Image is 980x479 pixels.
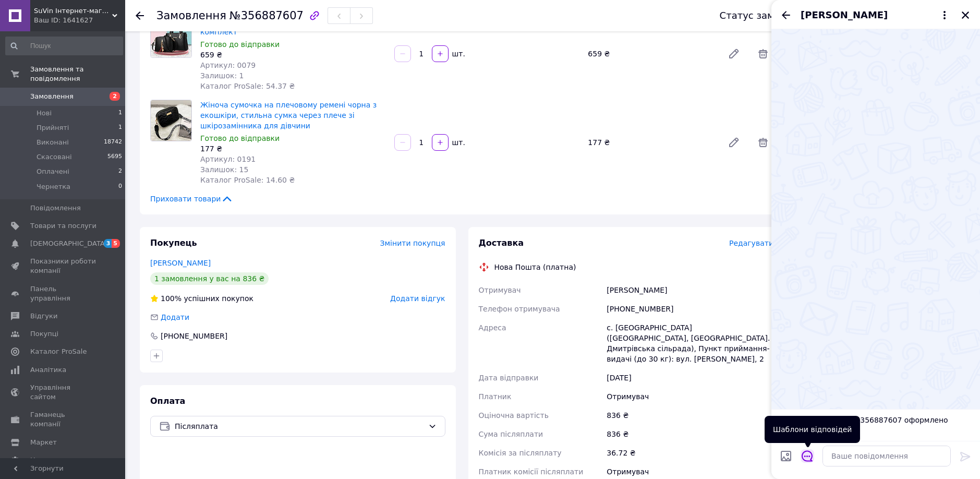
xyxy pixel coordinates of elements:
[150,259,211,267] a: [PERSON_NAME]
[30,329,58,339] span: Покупці
[479,324,506,332] span: Адреса
[30,347,87,356] span: Каталог ProSale
[136,10,144,21] div: Повернутися назад
[492,262,579,272] div: Нова Пошта (платна)
[118,167,122,176] span: 2
[604,444,776,462] div: 36.72 ₴
[118,123,122,133] span: 1
[801,8,888,22] span: [PERSON_NAME]
[118,109,122,118] span: 1
[479,374,539,382] span: Дата відправки
[765,416,860,443] div: Шаблони відповідей
[34,6,112,16] span: SuVin Інтернет-магазин
[30,438,57,447] span: Маркет
[200,71,244,80] span: Залишок: 1
[723,132,744,153] a: Редагувати
[753,43,773,64] span: Видалити
[30,365,66,375] span: Аналітика
[200,40,280,49] span: Готово до відправки
[200,50,386,60] div: 659 ₴
[479,468,584,476] span: Платник комісії післяплати
[584,46,719,61] div: 659 ₴
[37,138,69,147] span: Виконані
[37,152,72,162] span: Скасовані
[604,406,776,425] div: 836 ₴
[30,65,125,83] span: Замовлення та повідомлення
[37,109,52,118] span: Нові
[110,92,120,101] span: 2
[720,10,816,21] div: Статус замовлення
[200,82,295,90] span: Каталог ProSale: 54.37 ₴
[801,449,814,463] button: Відкрити шаблони відповідей
[200,61,256,69] span: Артикул: 0079
[753,132,773,153] span: Видалити
[160,331,228,341] div: [PHONE_NUMBER]
[604,300,776,318] div: [PHONE_NUMBER]
[450,137,466,148] div: шт.
[479,286,521,294] span: Отримувач
[150,293,253,304] div: успішних покупок
[380,239,445,247] span: Змінити покупця
[729,239,773,247] span: Редагувати
[30,456,83,465] span: Налаштування
[151,17,191,57] img: Сумка жіноча високоякісна Еко шкіра чорний комплект
[200,17,376,36] a: Сумка жіноча високоякісна Еко шкіра чорний комплект
[200,155,256,163] span: Артикул: 0191
[104,138,122,147] span: 18742
[584,135,719,150] div: 177 ₴
[200,101,377,130] a: Жіноча сумочка на плечовому ремені чорна з екошкіри, стильна сумка через плече зі шкірозамінника ...
[390,294,445,303] span: Додати відгук
[804,415,974,425] span: Замовлення №356887607 оформлено
[30,203,81,213] span: Повідомлення
[37,182,70,191] span: Чернетка
[200,134,280,142] span: Готово до відправки
[479,449,562,457] span: Комісія за післяплату
[34,16,125,25] div: Ваш ID: 1641627
[604,387,776,406] div: Отримувач
[200,165,248,174] span: Залишок: 15
[200,176,295,184] span: Каталог ProSale: 14.60 ₴
[118,182,122,191] span: 0
[156,9,226,22] span: Замовлення
[107,152,122,162] span: 5695
[723,43,744,64] a: Редагувати
[959,9,972,21] button: Закрити
[604,368,776,387] div: [DATE]
[780,9,792,21] button: Назад
[604,318,776,368] div: с. [GEOGRAPHIC_DATA] ([GEOGRAPHIC_DATA], [GEOGRAPHIC_DATA]. Дмитрівська сільрада), Пункт прийманн...
[150,396,185,406] span: Оплата
[801,8,951,22] button: [PERSON_NAME]
[161,294,182,303] span: 100%
[5,37,123,55] input: Пошук
[104,239,112,248] span: 3
[37,167,69,176] span: Оплачені
[175,421,424,432] span: Післяплата
[161,313,189,321] span: Додати
[30,221,96,231] span: Товари та послуги
[30,92,74,101] span: Замовлення
[229,9,304,22] span: №356887607
[150,238,197,248] span: Покупець
[30,257,96,276] span: Показники роботи компанії
[30,239,107,248] span: [DEMOGRAPHIC_DATA]
[30,383,96,402] span: Управління сайтом
[479,392,512,401] span: Платник
[151,100,191,141] img: Жіноча сумочка на плечовому ремені чорна з екошкіри, стильна сумка через плече зі шкірозамінника ...
[450,49,466,59] div: шт.
[30,410,96,429] span: Гаманець компанії
[479,411,549,420] span: Оціночна вартість
[112,239,120,248] span: 5
[604,281,776,300] div: [PERSON_NAME]
[479,238,524,248] span: Доставка
[479,305,560,313] span: Телефон отримувача
[200,143,386,154] div: 177 ₴
[150,272,269,285] div: 1 замовлення у вас на 836 ₴
[604,425,776,444] div: 836 ₴
[37,123,69,133] span: Прийняті
[30,284,96,303] span: Панель управління
[150,194,233,204] span: Приховати товари
[30,312,57,321] span: Відгуки
[479,430,543,438] span: Сума післяплати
